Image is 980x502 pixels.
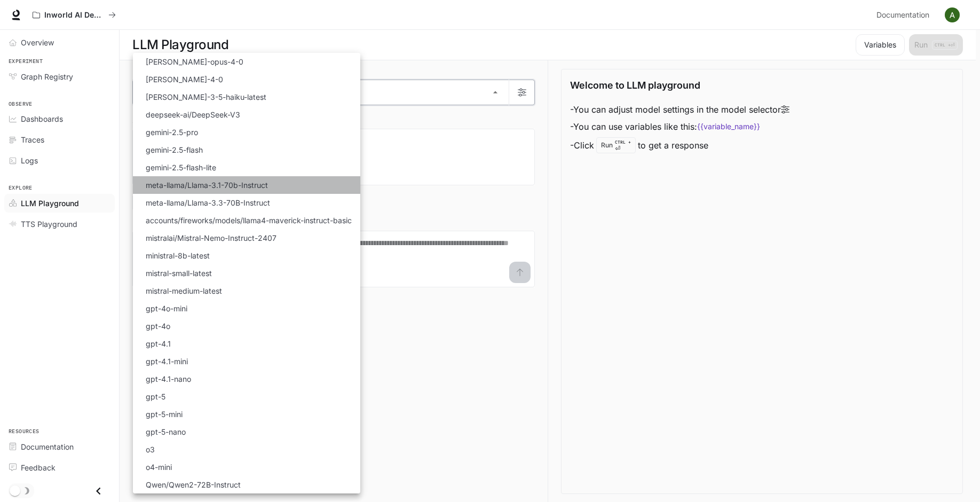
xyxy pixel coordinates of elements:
p: accounts/fireworks/models/llama4-maverick-instruct-basic [146,215,352,226]
p: gpt-5-mini [146,409,183,420]
p: gpt-4.1 [146,338,171,349]
p: [PERSON_NAME]-opus-4-0 [146,56,243,67]
p: mistral-medium-latest [146,285,222,296]
p: [PERSON_NAME]-4-0 [146,74,223,85]
p: gpt-5 [146,391,165,402]
p: gemini-2.5-flash [146,144,203,155]
p: gpt-4o [146,320,170,332]
p: gemini-2.5-flash-lite [146,162,216,173]
p: meta-llama/Llama-3.1-70b-Instruct [146,179,268,191]
p: gpt-4.1-nano [146,373,191,385]
p: mistral-small-latest [146,268,212,279]
p: o3 [146,444,155,455]
p: mistralai/Mistral-Nemo-Instruct-2407 [146,232,276,244]
p: gpt-4o-mini [146,303,187,314]
p: o4-mini [146,461,172,473]
p: [PERSON_NAME]-3-5-haiku-latest [146,91,266,103]
p: deepseek-ai/DeepSeek-V3 [146,109,240,120]
p: gemini-2.5-pro [146,127,198,138]
p: gpt-4.1-mini [146,356,188,367]
p: gpt-5-nano [146,426,186,437]
p: ministral-8b-latest [146,250,210,261]
p: Qwen/Qwen2-72B-Instruct [146,479,241,490]
p: meta-llama/Llama-3.3-70B-Instruct [146,197,270,208]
